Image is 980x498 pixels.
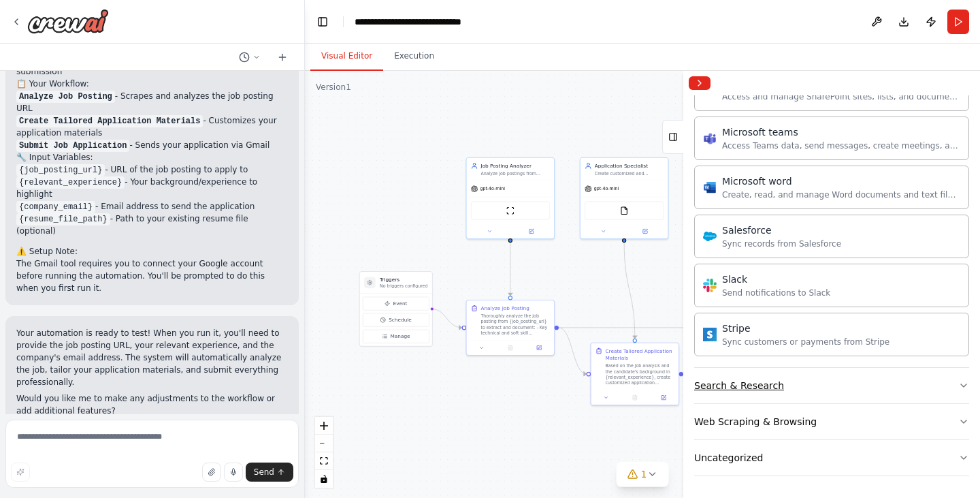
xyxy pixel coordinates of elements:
[315,452,333,470] button: fit view
[689,76,710,90] button: Collapse right sidebar
[254,467,274,478] span: Send
[559,324,587,377] g: Edge from 1c286592-7df8-4651-88e1-3892217510fb to 7fbc09d4-0bee-477c-80cb-3bb8e22205d7
[466,157,555,239] div: Job Posting AnalyzerAnalyze job postings from {job_posting_url} to extract key requirements, qual...
[16,392,288,417] p: Would you like me to make any adjustments to the workflow or add additional features?
[625,227,665,236] button: Open in side panel
[431,305,462,331] g: Edge from triggers to 1c286592-7df8-4651-88e1-3892217510fb
[27,9,109,33] img: Logo
[694,368,969,403] button: Search & Research
[359,271,433,347] div: TriggersNo triggers configuredEventScheduleManage
[722,337,889,347] div: Sync customers or payments from Stripe
[16,201,95,213] code: {company_email}
[678,71,689,498] button: Toggle Sidebar
[605,363,674,386] div: Based on the job analysis and the candidate's background in {relevant_experience}, create customi...
[233,49,266,65] button: Switch to previous chat
[202,463,221,482] button: Upload files
[722,174,960,188] div: Microsoft word
[594,186,619,191] span: gpt-4o-mini
[595,171,664,176] div: Create customized and compelling application materials including tailored resume content, cover l...
[16,115,203,127] code: Create Tailored Application Materials
[363,330,429,343] button: Manage
[16,91,115,103] code: Analyze Job Posting
[16,176,288,200] li: - Your background/experience to highlight
[722,273,830,286] div: Slack
[380,276,427,283] h3: Triggers
[580,157,669,239] div: Application SpecialistCreate customized and compelling application materials including tailored r...
[16,213,288,237] li: - Path to your existing resume file (optional)
[620,206,629,215] img: FileReadTool
[315,435,333,452] button: zoom out
[16,200,288,213] li: - Email address to send the application
[651,393,676,402] button: Open in side panel
[480,313,549,336] div: Thoroughly analyze the job posting from {job_posting_url} to extract and document: - Key technica...
[617,462,669,487] button: 1
[480,186,504,191] span: gpt-4o-mini
[313,12,332,31] button: Hide left sidebar
[506,206,515,215] img: ScrapeWebsiteTool
[480,305,529,311] div: Analyze Job Posting
[16,245,288,258] h2: ⚠️ Setup Note:
[694,404,969,439] button: Web Scraping & Browsing
[310,42,383,71] button: Visual Editor
[246,463,293,482] button: Send
[559,324,711,331] g: Edge from 1c286592-7df8-4651-88e1-3892217510fb to df3f2578-cc16-4326-a9a0-fa7b2265b590
[722,322,889,335] div: Stripe
[315,417,333,435] button: zoom in
[703,328,717,341] img: Stripe
[389,316,412,323] span: Schedule
[16,114,288,139] li: - Customizes your application materials
[527,343,551,352] button: Open in side panel
[495,343,525,352] button: No output available
[722,91,960,102] div: Access and manage SharePoint sites, lists, and document libraries.
[315,417,333,488] div: React Flow controls
[11,463,30,482] button: Improve this prompt
[380,283,427,289] p: No triggers configured
[16,139,288,151] li: - Sends your application via Gmail
[16,176,125,189] code: {relevant_experience}
[722,125,960,139] div: Microsoft teams
[316,82,351,93] div: Version 1
[590,343,679,406] div: Create Tailored Application MaterialsBased on the job analysis and the candidate's background in ...
[507,243,514,296] g: Edge from 470f461c-2775-42ae-a0e6-6c129b179557 to 1c286592-7df8-4651-88e1-3892217510fb
[16,90,288,114] li: - Scrapes and analyzes the job posting URL
[605,347,674,362] div: Create Tailored Application Materials
[16,164,105,176] code: {job_posting_url}
[383,42,445,71] button: Execution
[272,49,293,65] button: Start a new chat
[595,162,664,169] div: Application Specialist
[511,227,551,236] button: Open in side panel
[722,189,960,200] div: Create, read, and manage Word documents and text files in OneDrive or SharePoint.
[621,243,638,339] g: Edge from 32a97b18-4c28-48eb-993e-9c946927365a to 7fbc09d4-0bee-477c-80cb-3bb8e22205d7
[16,151,288,164] h2: 🔧 Input Variables:
[480,171,549,176] div: Analyze job postings from {job_posting_url} to extract key requirements, qualifications, company ...
[315,470,333,488] button: toggle interactivity
[16,213,110,225] code: {resume_file_path}
[16,258,288,294] p: The Gmail tool requires you to connect your Google account before running the automation. You'll ...
[16,78,288,90] h2: 📋 Your Workflow:
[722,238,841,249] div: Sync records from Salesforce
[703,279,717,292] img: Slack
[16,164,288,176] li: - URL of the job posting to apply to
[722,140,960,151] div: Access Teams data, send messages, create meetings, and manage channels.
[694,451,763,465] div: Uncategorized
[16,327,288,388] p: Your automation is ready to test! When you run it, you'll need to provide the job posting URL, yo...
[641,467,647,481] span: 1
[703,181,717,194] img: Microsoft word
[694,415,817,429] div: Web Scraping & Browsing
[480,162,549,169] div: Job Posting Analyzer
[722,287,830,298] div: Send notifications to Slack
[363,297,429,311] button: Event
[16,140,129,152] code: Submit Job Application
[363,313,429,327] button: Schedule
[390,333,410,340] span: Manage
[722,223,841,237] div: Salesforce
[703,230,717,243] img: Salesforce
[355,15,491,29] nav: breadcrumb
[224,463,243,482] button: Click to speak your automation idea
[393,300,408,307] span: Event
[694,440,969,476] button: Uncategorized
[620,393,650,402] button: No output available
[694,379,784,392] div: Search & Research
[466,300,555,356] div: Analyze Job PostingThoroughly analyze the job posting from {job_posting_url} to extract and docum...
[703,131,717,145] img: Microsoft teams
